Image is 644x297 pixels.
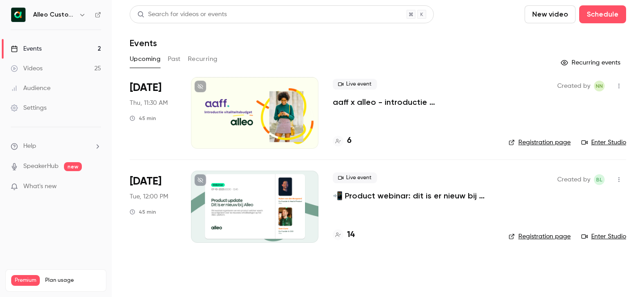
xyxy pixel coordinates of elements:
button: Recurring [188,52,218,66]
span: Nanke Nagtegaal [594,81,605,91]
button: Upcoming [130,52,161,66]
div: Settings [11,103,47,112]
span: [DATE] [130,174,161,189]
a: 📲 Product webinar: dit is er nieuw bij Alleo! [333,190,494,201]
span: What's new [23,182,57,191]
span: BL [596,174,602,185]
img: Alleo Customer Success [11,8,25,22]
li: help-dropdown-opener [11,142,101,151]
span: Created by [557,174,590,185]
h6: Alleo Customer Success [33,10,75,19]
a: 6 [333,135,352,147]
a: SpeakerHub [23,162,59,171]
a: 14 [333,229,355,241]
button: Past [168,52,181,66]
button: Recurring events [557,56,626,70]
span: Live event [333,79,377,90]
div: 45 min [130,208,156,215]
span: Thu, 11:30 AM [130,99,168,108]
a: Enter Studio [581,138,626,147]
iframe: Noticeable Trigger [90,183,101,191]
a: Registration page [508,138,571,147]
span: Plan usage [45,277,101,284]
button: New video [525,5,576,23]
span: Live event [333,172,377,183]
span: Premium [11,275,40,286]
a: aaff x alleo - introductie vitaliteitsbudget [333,97,494,108]
span: NN [596,81,603,91]
span: Tue, 12:00 PM [130,192,168,201]
span: new [64,162,82,171]
div: Oct 2 Thu, 11:30 AM (Europe/Amsterdam) [130,77,177,149]
div: Search for videos or events [137,10,227,19]
div: Videos [11,64,42,73]
span: Created by [557,81,590,91]
span: Help [23,142,36,151]
span: Bernice Lohr [594,174,605,185]
a: Enter Studio [581,232,626,241]
div: Audience [11,84,51,93]
div: 45 min [130,115,156,122]
button: Schedule [579,5,626,23]
div: Oct 7 Tue, 12:00 PM (Europe/Amsterdam) [130,171,177,242]
h4: 6 [347,135,352,147]
h4: 14 [347,229,355,241]
span: [DATE] [130,81,161,95]
div: Events [11,44,42,53]
a: Registration page [508,232,571,241]
h1: Events [130,38,157,48]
